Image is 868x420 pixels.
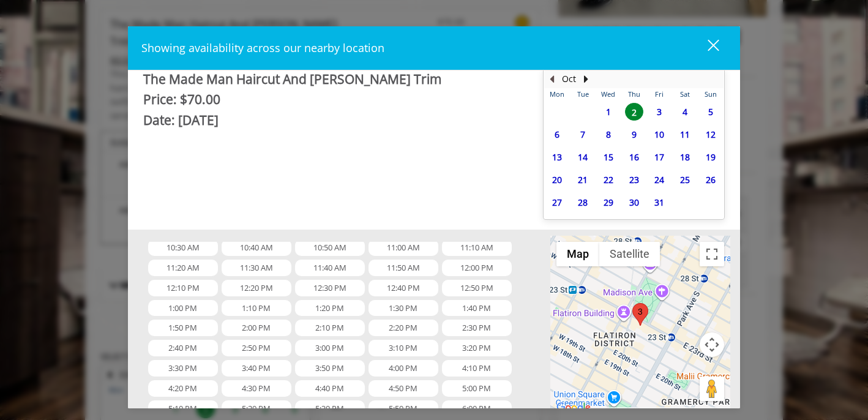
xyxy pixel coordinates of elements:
[702,148,720,166] span: 19
[599,126,618,143] span: 8
[596,146,621,168] td: Select day15
[442,400,512,417] span: 6:00 PM
[698,123,724,146] td: Select day12
[621,88,647,100] th: Thu
[369,280,438,296] span: 12:40 PM
[650,193,668,211] span: 31
[581,72,591,86] button: Next Month
[599,242,660,266] button: Show satellite imagery
[570,191,596,214] td: Select day28
[676,148,694,166] span: 18
[570,88,596,100] th: Tue
[148,300,218,317] span: 1:00 PM
[621,191,647,214] td: Select day30
[620,407,646,416] button: Map Data
[556,242,599,266] button: Show street map
[599,103,618,121] span: 1
[596,88,621,100] th: Wed
[650,126,668,143] span: 10
[599,193,618,211] span: 29
[369,320,438,336] span: 2:20 PM
[685,36,727,61] button: close dialog
[647,191,673,214] td: Select day31
[700,377,724,401] button: Drag Pegman onto the map to open Street View
[295,239,365,256] span: 10:50 AM
[698,146,724,168] td: Select day19
[369,360,438,377] span: 4:00 PM
[562,72,576,86] button: Oct
[222,260,291,276] span: 11:30 AM
[698,100,724,123] td: Select day5
[544,191,570,214] td: Select day27
[295,280,365,296] span: 12:30 PM
[650,148,668,166] span: 17
[647,168,673,191] td: Select day24
[222,360,291,377] span: 3:40 PM
[222,280,291,296] span: 12:20 PM
[596,191,621,214] td: Select day29
[678,408,727,414] a: Report a map error
[621,123,647,146] td: Select day9
[672,123,698,146] td: Select day11
[548,193,566,211] span: 27
[570,146,596,168] td: Select day14
[548,126,566,143] span: 6
[650,171,668,189] span: 24
[604,407,612,416] button: Keyboard shortcuts
[574,171,592,189] span: 21
[295,320,365,336] span: 2:10 PM
[702,126,720,143] span: 12
[676,103,694,121] span: 4
[698,168,724,191] td: Select day26
[295,380,365,397] span: 4:40 PM
[222,340,291,356] span: 2:50 PM
[442,320,512,336] span: 2:30 PM
[442,300,512,317] span: 1:40 PM
[143,89,525,110] div: Price: $70.00
[553,400,594,416] img: Google
[700,332,724,357] button: Map camera controls
[621,146,647,168] td: Select day16
[574,148,592,166] span: 14
[599,171,618,189] span: 22
[295,360,365,377] span: 3:50 PM
[672,168,698,191] td: Select day25
[143,110,525,131] div: Date: [DATE]
[222,300,291,317] span: 1:10 PM
[621,100,647,123] td: Select day2
[148,280,218,296] span: 12:10 PM
[702,103,720,121] span: 5
[222,380,291,397] span: 4:30 PM
[570,168,596,191] td: Select day21
[698,88,724,100] th: Sun
[672,88,698,100] th: Sat
[672,100,698,123] td: Select day4
[148,239,218,256] span: 10:30 AM
[574,126,592,143] span: 7
[148,340,218,356] span: 2:40 PM
[442,360,512,377] span: 4:10 PM
[544,88,570,100] th: Mon
[653,408,670,414] a: Terms (opens in new tab)
[702,171,720,189] span: 26
[548,148,566,166] span: 13
[544,146,570,168] td: Select day13
[442,239,512,256] span: 11:10 AM
[141,40,384,55] span: Showing availability across our nearby location
[442,340,512,356] span: 3:20 PM
[222,400,291,417] span: 5:20 PM
[442,380,512,397] span: 5:00 PM
[647,146,673,168] td: Select day17
[548,171,566,189] span: 20
[143,69,525,90] div: The Made Man Haircut And [PERSON_NAME] Trim
[222,239,291,256] span: 10:40 AM
[647,88,673,100] th: Fri
[369,239,438,256] span: 11:00 AM
[694,39,718,57] div: close dialog
[369,380,438,397] span: 4:50 PM
[295,300,365,317] span: 1:20 PM
[650,103,668,121] span: 3
[625,193,643,211] span: 30
[596,100,621,123] td: Select day1
[596,123,621,146] td: Select day8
